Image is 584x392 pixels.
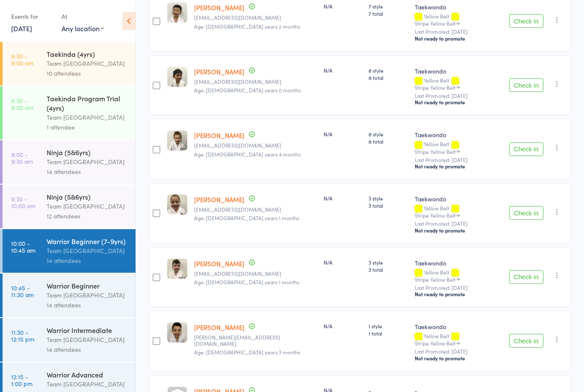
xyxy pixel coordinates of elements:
div: N/A [324,130,361,138]
div: Taekwondo [415,130,502,139]
div: At [62,9,104,24]
div: Yellow Belt [415,269,502,282]
time: 10:45 - 11:30 am [11,284,34,298]
span: 3 style [369,195,408,202]
small: Kornelia.taranek@gmail.com [194,142,317,148]
time: 10:00 - 10:45 am [11,240,35,253]
div: Yellow Belt [415,77,502,90]
span: Age: [DEMOGRAPHIC_DATA] years 0 months [194,86,301,94]
button: Check in [509,206,543,220]
span: 8 style [369,67,408,74]
small: Last Promoted: [DATE] [415,285,502,291]
div: Not ready to promote [415,35,502,42]
img: image1722036719.png [167,195,187,215]
a: 9:00 -9:30 amNinja (5&6yrs)Team [GEOGRAPHIC_DATA]14 attendees [3,140,136,184]
div: Yellow Belt [415,205,502,218]
div: Taekinda Program Trial (4yrs) [47,94,128,112]
time: 11:30 - 12:15 pm [11,329,34,342]
button: Check in [509,270,543,284]
button: Check in [509,334,543,348]
div: Team [GEOGRAPHIC_DATA] [47,157,128,167]
span: 8 style [369,130,408,138]
div: Taekwondo [415,259,502,267]
img: image1683930558.png [167,67,187,87]
div: Warrior Intermediate [47,325,128,335]
time: 8:30 - 9:00 am [11,53,33,66]
button: Check in [509,142,543,156]
button: Check in [509,14,543,28]
div: Taekwondo [415,3,502,11]
a: 10:00 -10:45 amWarrior Beginner (7-9yrs)Team [GEOGRAPHIC_DATA]14 attendees [3,229,136,273]
div: Team [GEOGRAPHIC_DATA] [47,335,128,345]
time: 9:30 - 10:00 am [11,195,35,209]
div: Taekwondo [415,322,502,331]
button: Check in [509,78,543,92]
small: Ivy.wang219@gmail.com [194,15,317,21]
div: Taekinda (4yrs) [47,49,128,59]
div: Team [GEOGRAPHIC_DATA] [47,201,128,211]
div: 1 attendee [47,122,128,132]
span: Age: [DEMOGRAPHIC_DATA] years 4 months [194,150,301,158]
small: Last Promoted: [DATE] [415,348,502,354]
a: [PERSON_NAME] [194,3,245,12]
div: Team [GEOGRAPHIC_DATA] [47,290,128,300]
div: 12 attendees [47,211,128,221]
span: Age: [DEMOGRAPHIC_DATA] years 2 months [194,23,300,30]
span: 7 total [369,10,408,17]
span: 3 total [369,266,408,273]
div: Warrior Beginner [47,281,128,290]
a: [PERSON_NAME] [194,67,245,76]
time: 8:30 - 9:00 am [11,97,33,111]
a: [PERSON_NAME] [194,259,245,268]
span: 8 total [369,74,408,81]
div: Events for [11,9,53,24]
a: [PERSON_NAME] [194,195,245,204]
div: Yellow Belt [415,13,502,26]
span: Age: [DEMOGRAPHIC_DATA] years 3 months [194,348,300,356]
img: image1708741497.png [167,3,187,23]
div: Team [GEOGRAPHIC_DATA] [47,59,128,68]
small: angusdenham@yahoo.com [194,271,317,277]
div: N/A [324,67,361,74]
div: Team [GEOGRAPHIC_DATA] [47,246,128,256]
div: Stripe Yellow Belt [415,149,456,154]
div: Yellow Belt [415,333,502,346]
a: 9:30 -10:00 amNinja (5&6yrs)Team [GEOGRAPHIC_DATA]12 attendees [3,185,136,228]
span: 1 total [369,330,408,337]
div: Stripe Yellow Belt [415,340,456,346]
div: Ninja (5&6yrs) [47,192,128,201]
div: Taekwondo [415,195,502,203]
div: Warrior Advanced [47,370,128,379]
img: image1723863691.png [167,322,187,342]
div: N/A [324,3,361,10]
div: Team [GEOGRAPHIC_DATA] [47,379,128,389]
small: Karen.marrinon@gmail.com [194,334,317,347]
img: image1689377568.png [167,130,187,150]
div: Not ready to promote [415,355,502,362]
div: Stripe Yellow Belt [415,212,456,218]
div: Not ready to promote [415,291,502,298]
a: [PERSON_NAME] [194,323,245,332]
div: 14 attendees [47,300,128,310]
div: 14 attendees [47,345,128,354]
span: 8 total [369,138,408,145]
time: 9:00 - 9:30 am [11,151,33,165]
div: N/A [324,259,361,266]
div: 14 attendees [47,167,128,177]
span: 1 style [369,322,408,330]
a: 11:30 -12:15 pmWarrior IntermediateTeam [GEOGRAPHIC_DATA]14 attendees [3,318,136,362]
span: 3 total [369,202,408,209]
div: Any location [62,24,104,33]
span: 7 style [369,3,408,10]
div: Stripe Yellow Belt [415,277,456,282]
span: 3 style [369,259,408,266]
time: 12:15 - 1:00 pm [11,373,32,387]
small: Last Promoted: [DATE] [415,29,502,35]
div: Not ready to promote [415,163,502,170]
div: Not ready to promote [415,227,502,234]
div: N/A [324,322,361,330]
small: Last Promoted: [DATE] [415,93,502,99]
small: dvillano@hotmail.com [194,206,317,212]
span: Age: [DEMOGRAPHIC_DATA] years 1 months [194,214,299,221]
div: Taekwondo [415,67,502,75]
